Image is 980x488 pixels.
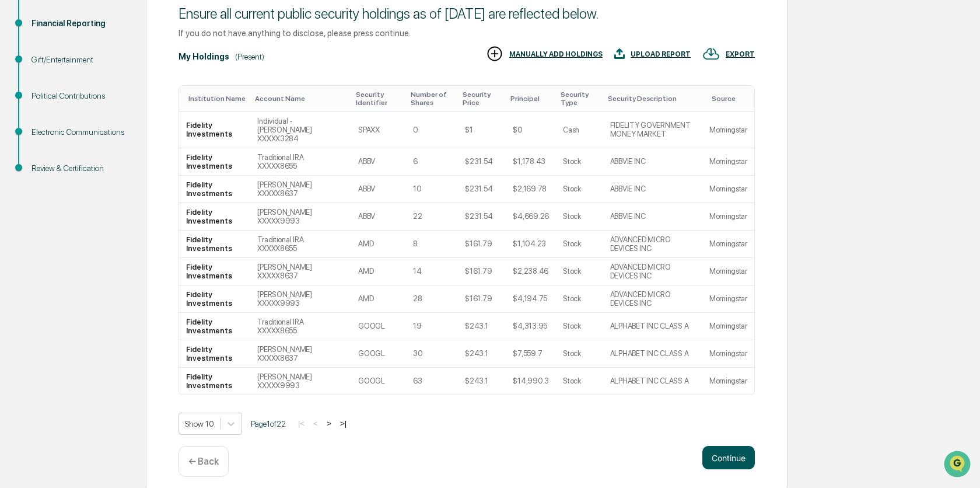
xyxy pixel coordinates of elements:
[406,176,458,203] td: 10
[250,258,351,285] td: [PERSON_NAME] XXXXX8637
[406,112,458,148] td: 0
[32,90,127,102] div: Political Contributions
[603,112,702,148] td: FIDELITY GOVERNMENT MONEY MARKET
[337,419,350,428] button: >|
[85,148,94,158] div: 🗄️
[250,203,351,231] td: [PERSON_NAME] XXXXX9993
[458,313,506,340] td: $243.1
[250,340,351,368] td: [PERSON_NAME] XXXXX8637
[178,5,755,22] div: Ensure all current public security holdings as of [DATE] are reflected below.
[178,52,229,61] div: My Holdings
[506,148,556,176] td: $1,178.43
[351,231,406,258] td: AMD
[23,169,73,181] span: Data Lookup
[603,231,702,258] td: ADVANCED MICRO DEVICES INC
[506,285,556,313] td: $4,194.75
[406,340,458,368] td: 30
[561,90,598,107] div: Toggle SortBy
[12,148,21,158] div: 🖐️
[255,95,346,103] div: Toggle SortBy
[506,112,556,148] td: $0
[506,203,556,231] td: $4,669.26
[250,112,351,148] td: Individual - [PERSON_NAME] XXXXX3284
[351,176,406,203] td: ABBV
[406,368,458,395] td: 63
[702,231,754,258] td: Morningstar
[323,419,335,428] button: >
[198,93,212,107] button: Start new chat
[179,285,250,313] td: Fidelity Investments
[12,170,21,180] div: 🔎
[702,285,754,313] td: Morningstar
[603,148,702,176] td: ABBVIE INC
[351,203,406,231] td: ABBV
[12,25,212,43] p: How can we help?
[702,203,754,231] td: Morningstar
[458,148,506,176] td: $231.54
[80,142,149,163] a: 🗄️Attestations
[702,258,754,285] td: Morningstar
[506,368,556,395] td: $14,990.3
[12,89,33,110] img: 1746055101610-c473b297-6a78-478c-a979-82029cc54cd1
[188,95,246,103] div: Toggle SortBy
[726,50,755,58] div: EXPORT
[82,197,141,207] a: Powered byPylon
[351,368,406,395] td: GOOGL
[506,231,556,258] td: $1,104.23
[510,95,551,103] div: Toggle SortBy
[556,148,603,176] td: Stock
[556,313,603,340] td: Stock
[351,340,406,368] td: GOOGL
[351,258,406,285] td: AMD
[40,101,148,110] div: We're available if you need us!
[351,148,406,176] td: ABBV
[608,95,698,103] div: Toggle SortBy
[458,368,506,395] td: $243.1
[458,176,506,203] td: $231.54
[406,231,458,258] td: 8
[486,45,503,62] img: MANUALLY ADD HOLDINGS
[179,148,250,176] td: Fidelity Investments
[406,285,458,313] td: 28
[32,54,127,66] div: Gift/Entertainment
[458,203,506,231] td: $231.54
[179,258,250,285] td: Fidelity Investments
[556,258,603,285] td: Stock
[406,313,458,340] td: 19
[603,285,702,313] td: ADVANCED MICRO DEVICES INC
[556,340,603,368] td: Stock
[250,148,351,176] td: Traditional IRA XXXXX8655
[179,176,250,203] td: Fidelity Investments
[250,313,351,340] td: Traditional IRA XXXXX8655
[411,90,453,107] div: Toggle SortBy
[603,368,702,395] td: ALPHABET INC CLASS A
[556,231,603,258] td: Stock
[702,112,754,148] td: Morningstar
[458,231,506,258] td: $161.79
[943,449,974,481] iframe: Open customer support
[351,112,406,148] td: SPAXX
[463,90,501,107] div: Toggle SortBy
[506,176,556,203] td: $2,169.78
[250,176,351,203] td: [PERSON_NAME] XXXXX8637
[458,258,506,285] td: $161.79
[250,368,351,395] td: [PERSON_NAME] XXXXX9993
[506,313,556,340] td: $4,313.95
[702,45,720,62] img: EXPORT
[458,340,506,368] td: $243.1
[351,313,406,340] td: GOOGL
[406,258,458,285] td: 14
[32,162,127,175] div: Review & Certification
[96,147,145,159] span: Attestations
[406,148,458,176] td: 6
[179,203,250,231] td: Fidelity Investments
[556,176,603,203] td: Stock
[250,231,351,258] td: Traditional IRA XXXXX8655
[179,112,250,148] td: Fidelity Investments
[702,368,754,395] td: Morningstar
[556,368,603,395] td: Stock
[603,203,702,231] td: ABBVIE INC
[702,340,754,368] td: Morningstar
[40,89,191,101] div: Start new chat
[614,45,625,62] img: UPLOAD REPORT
